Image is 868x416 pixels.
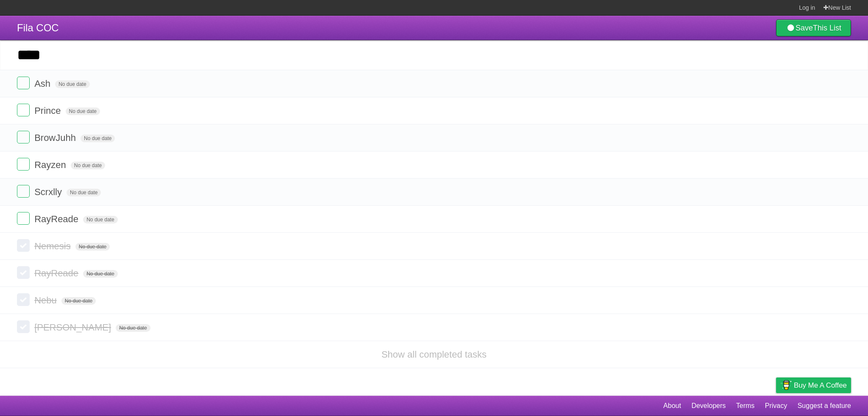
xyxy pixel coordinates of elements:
span: No due date [83,216,117,223]
a: Terms [736,398,755,414]
span: No due date [71,162,105,169]
label: Done [17,239,30,252]
span: Rayzen [34,160,68,170]
span: [PERSON_NAME] [34,322,113,333]
span: Prince [34,105,63,116]
span: No due date [61,297,96,305]
label: Done [17,320,30,333]
label: Done [17,104,30,116]
a: Privacy [765,398,787,414]
a: About [663,398,681,414]
label: Done [17,77,30,89]
span: Nemesis [34,241,73,251]
span: No due date [75,243,110,251]
label: Done [17,293,30,306]
label: Done [17,158,30,171]
a: Show all completed tasks [381,349,487,360]
span: Buy me a coffee [794,378,847,393]
span: BrowJuhh [34,132,78,143]
span: No due date [83,270,117,278]
a: Buy me a coffee [776,377,851,393]
span: Fila COC [17,22,59,33]
a: Developers [691,398,726,414]
span: No due date [67,189,101,196]
span: No due date [116,324,150,332]
span: RayReade [34,268,81,278]
img: Buy me a coffee [780,378,792,392]
span: No due date [55,80,89,88]
b: This List [813,24,841,32]
span: No due date [81,135,115,142]
label: Done [17,185,30,198]
span: Ash [34,78,53,89]
a: SaveThis List [776,19,851,36]
span: RayReade [34,214,81,224]
span: Nebu [34,295,59,306]
label: Done [17,266,30,279]
label: Done [17,131,30,143]
a: Suggest a feature [798,398,851,414]
span: Scrxlly [34,187,64,197]
span: No due date [66,107,100,115]
label: Done [17,212,30,225]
